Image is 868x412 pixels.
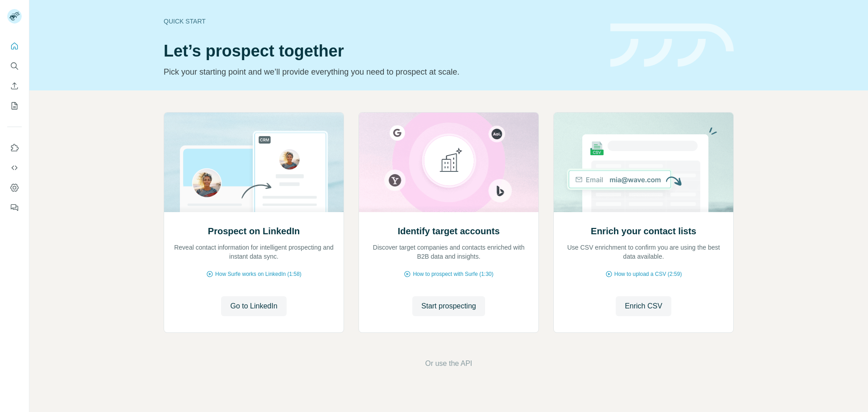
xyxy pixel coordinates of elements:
button: Dashboard [7,180,22,196]
button: Go to LinkedIn [221,296,286,316]
button: Search [7,58,22,74]
h2: Prospect on LinkedIn [208,225,300,237]
button: Feedback [7,199,22,216]
button: Start prospecting [412,296,485,316]
img: Enrich your contact lists [553,113,734,212]
span: How to prospect with Surfe (1:30) [413,270,493,278]
img: banner [610,24,734,67]
h1: Let’s prospect together [164,42,599,60]
p: Pick your starting point and we’ll provide everything you need to prospect at scale. [164,66,599,78]
span: Go to LinkedIn [230,301,277,312]
button: My lists [7,98,22,114]
img: Prospect on LinkedIn [164,113,344,212]
p: Use CSV enrichment to confirm you are using the best data available. [563,243,724,261]
button: Use Surfe on LinkedIn [7,140,22,156]
h2: Enrich your contact lists [591,225,696,237]
button: Enrich CSV [616,296,671,316]
p: Discover target companies and contacts enriched with B2B data and insights. [368,243,529,261]
span: How Surfe works on LinkedIn (1:58) [215,270,302,278]
button: Or use the API [425,358,472,369]
button: Quick start [7,38,22,54]
span: Enrich CSV [625,301,662,312]
span: Start prospecting [421,301,476,312]
p: Reveal contact information for intelligent prospecting and instant data sync. [173,243,335,261]
img: Identify target accounts [359,113,539,212]
span: How to upload a CSV (2:59) [614,270,682,278]
div: Quick start [164,17,599,26]
button: Use Surfe API [7,160,22,176]
button: Enrich CSV [7,78,22,94]
h2: Identify target accounts [398,225,500,237]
